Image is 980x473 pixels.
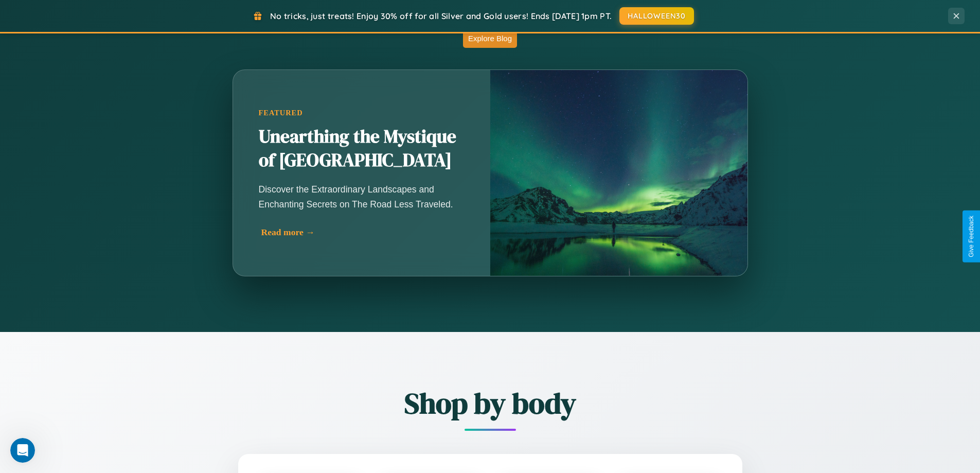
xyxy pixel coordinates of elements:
[270,11,612,21] span: No tricks, just treats! Enjoy 30% off for all Silver and Gold users! Ends [DATE] 1pm PT.
[619,7,694,25] button: HALLOWEEN30
[261,227,467,238] div: Read more →
[968,216,975,257] div: Give Feedback
[463,29,517,48] button: Explore Blog
[10,438,35,463] iframe: Intercom live chat
[182,383,799,423] h2: Shop by body
[259,109,465,117] div: Featured
[259,125,465,172] h2: Unearthing the Mystique of [GEOGRAPHIC_DATA]
[259,182,465,211] p: Discover the Extraordinary Landscapes and Enchanting Secrets on The Road Less Traveled.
